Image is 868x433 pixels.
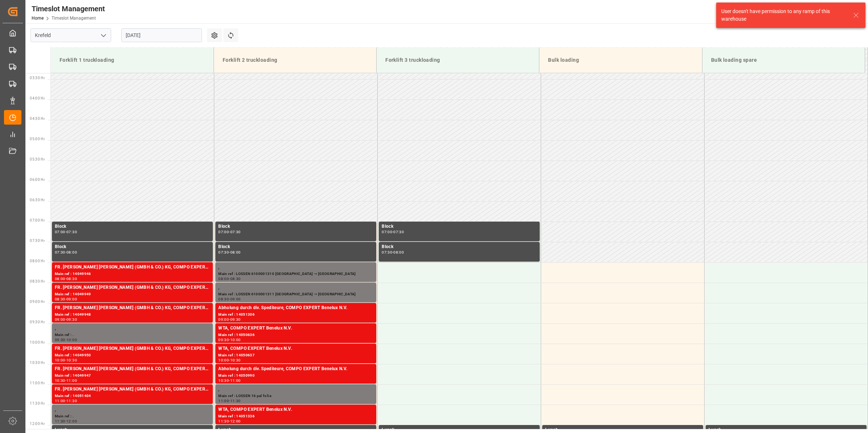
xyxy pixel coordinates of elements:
div: Main ref : 14051306 [218,312,373,318]
div: Main ref : 14051336 [218,413,373,420]
div: 09:00 [230,298,241,301]
div: Forklift 3 truckloading [382,53,533,67]
div: Main ref : 14049949 [55,291,210,298]
span: 06:30 Hr [30,198,45,202]
div: - [65,251,66,254]
div: 08:00 [393,251,404,254]
div: Bulk loading spare [708,53,859,67]
div: - [229,338,230,341]
div: FR. [PERSON_NAME] [PERSON_NAME] (GMBH & CO.) KG, COMPO EXPERT Benelux N.V. [55,304,210,312]
input: Type to search/select [31,28,111,42]
div: 08:30 [230,277,241,280]
div: 12:00 [66,420,77,423]
div: Bulk loading [545,53,696,67]
div: Block [382,243,537,251]
span: 12:00 Hr [30,422,45,426]
div: - [229,298,230,301]
div: - [65,379,66,382]
div: Block [55,243,210,251]
div: 07:00 [55,230,65,234]
div: Forklift 1 truckloading [57,53,208,67]
div: 10:30 [230,359,241,362]
input: DD.MM.YYYY [121,28,202,42]
span: 03:30 Hr [30,76,45,80]
div: - [229,420,230,423]
div: - [229,277,230,280]
div: 09:30 [230,318,241,321]
div: - [229,230,230,234]
div: 08:00 [66,251,77,254]
span: 04:30 Hr [30,117,45,121]
div: 07:30 [55,251,65,254]
div: 08:30 [218,298,229,301]
div: Main ref : 14050990 [218,373,373,379]
div: Main ref : 14051404 [55,393,210,399]
div: Main ref : . [55,413,210,420]
div: Main ref : 14049947 [55,373,210,379]
div: - [65,277,66,280]
div: FR. [PERSON_NAME] [PERSON_NAME] (GMBH & CO.) KG, COMPO EXPERT Benelux N.V. [55,264,210,271]
div: 10:00 [230,338,241,341]
span: 07:30 Hr [30,239,45,243]
div: Block [218,243,373,251]
div: - [229,379,230,382]
span: 11:30 Hr [30,401,45,405]
div: 08:00 [55,277,65,280]
div: - [65,318,66,321]
div: WTA, COMPO EXPERT Benelux N.V. [218,406,373,413]
div: 10:00 [55,359,65,362]
div: Main ref : LOSSEN 6100001311 [GEOGRAPHIC_DATA] -> [GEOGRAPHIC_DATA] [218,291,373,298]
div: Main ref : LOSSEN 16 pal folie [218,393,373,399]
div: 12:00 [230,420,241,423]
div: 11:30 [66,399,77,402]
div: , [218,264,373,271]
div: 11:00 [66,379,77,382]
div: , [55,325,210,332]
div: 11:30 [218,420,229,423]
div: 08:30 [66,277,77,280]
div: 11:30 [230,399,241,402]
div: 07:00 [382,230,392,234]
div: Block [218,223,373,230]
div: 09:30 [55,338,65,341]
div: - [229,359,230,362]
div: , [218,386,373,393]
div: - [229,318,230,321]
div: - [65,420,66,423]
div: WTA, COMPO EXPERT Benelux N.V. [218,345,373,352]
div: 08:30 [55,298,65,301]
div: - [229,399,230,402]
div: 10:30 [218,379,229,382]
div: 11:00 [230,379,241,382]
div: 10:30 [55,379,65,382]
div: - [65,359,66,362]
div: 07:30 [382,251,392,254]
div: FR. [PERSON_NAME] [PERSON_NAME] (GMBH & CO.) KG, COMPO EXPERT Benelux N.V. [55,386,210,393]
div: Forklift 2 truckloading [220,53,370,67]
span: 05:00 Hr [30,137,45,141]
span: 04:00 Hr [30,96,45,100]
div: Main ref : 14050636 [218,332,373,338]
div: Timeslot Management [32,3,105,14]
div: Abholung durch div. Spediteure, COMPO EXPERT Benelux N.V. [218,365,373,373]
div: 09:30 [66,318,77,321]
div: 11:30 [55,420,65,423]
div: 08:00 [230,251,241,254]
div: - [65,298,66,301]
div: User doesn't have permission to any ramp of this warehouse [721,8,846,23]
div: , [218,284,373,291]
div: 09:00 [218,318,229,321]
span: 08:00 Hr [30,259,45,263]
div: 10:00 [66,338,77,341]
div: WTA, COMPO EXPERT Benelux N.V. [218,325,373,332]
div: Main ref : 14049948 [55,312,210,318]
div: Block [55,223,210,230]
div: - [65,338,66,341]
div: 11:00 [218,399,229,402]
div: Abholung durch div. Spediteure, COMPO EXPERT Benelux N.V. [218,304,373,312]
div: - [65,399,66,402]
div: FR. [PERSON_NAME] [PERSON_NAME] (GMBH & CO.) KG, COMPO EXPERT Benelux N.V. [55,365,210,373]
span: 05:30 Hr [30,157,45,161]
div: 07:30 [66,230,77,234]
span: 07:00 Hr [30,218,45,222]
